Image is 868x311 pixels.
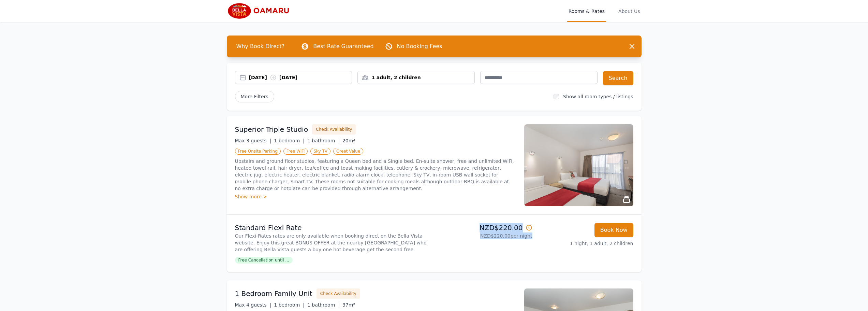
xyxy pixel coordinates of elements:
[235,302,271,308] span: Max 4 guests |
[603,71,633,85] button: Search
[249,74,352,81] div: [DATE] [DATE]
[594,223,633,237] button: Book Now
[397,42,442,51] p: No Booking Fees
[274,138,305,143] span: 1 bedroom |
[307,138,340,143] span: 1 bathroom |
[342,302,355,308] span: 37m²
[437,232,532,239] p: NZD$220.00 per night
[235,289,312,298] h3: 1 Bedroom Family Unit
[231,40,290,53] span: Why Book Direct?
[235,91,274,102] span: More Filters
[310,148,330,155] span: Sky TV
[283,148,308,155] span: Free WiFi
[563,94,633,99] label: Show all room types / listings
[235,138,271,143] span: Max 3 guests |
[235,125,308,134] h3: Superior Triple Studio
[235,193,516,200] div: Show more >
[317,288,360,299] button: Check Availability
[307,302,340,308] span: 1 bathroom |
[312,124,356,135] button: Check Availability
[437,223,532,232] p: NZD$220.00
[538,240,633,247] p: 1 night, 1 adult, 2 children
[313,42,373,51] p: Best Rate Guaranteed
[274,302,305,308] span: 1 bedroom |
[235,148,281,155] span: Free Onsite Parking
[235,232,431,253] p: Our Flexi-Rates rates are only available when booking direct on the Bella Vista website. Enjoy th...
[358,74,474,81] div: 1 adult, 2 children
[235,257,293,264] span: Free Cancellation until ...
[342,138,355,143] span: 20m²
[235,158,516,192] p: Upstairs and ground floor studios, featuring a Queen bed and a Single bed. En-suite shower, free ...
[227,3,293,19] img: Bella Vista Oamaru
[333,148,363,155] span: Great Value
[235,223,431,232] p: Standard Flexi Rate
